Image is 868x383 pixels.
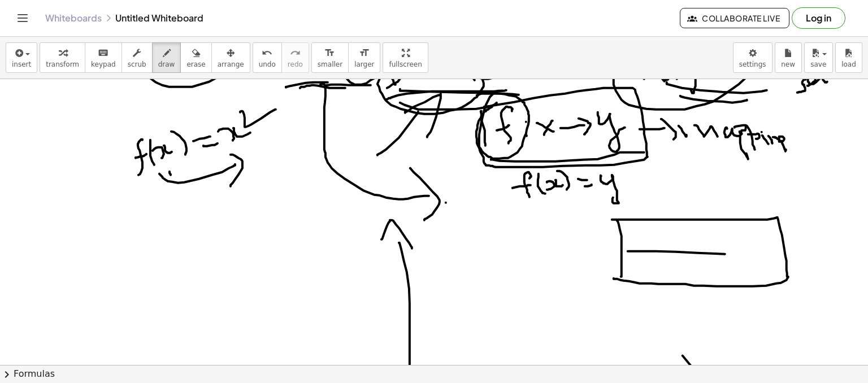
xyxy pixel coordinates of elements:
button: draw [152,42,181,73]
button: insert [6,42,37,73]
button: undoundo [253,42,282,73]
span: larger [354,60,374,68]
i: format_size [359,46,370,60]
button: settings [733,42,772,73]
span: fullscreen [389,60,422,68]
span: new [781,60,795,68]
span: smaller [318,60,342,68]
span: draw [158,60,175,68]
button: erase [180,42,211,73]
span: insert [12,60,31,68]
button: Collaborate Live [680,8,789,28]
button: new [775,42,802,73]
button: fullscreen [383,42,428,73]
i: keyboard [98,46,108,60]
span: keypad [91,60,116,68]
span: arrange [218,60,244,68]
span: redo [288,60,303,68]
span: transform [46,60,79,68]
span: Collaborate Live [689,13,780,23]
button: load [835,42,862,73]
button: Log in [792,7,845,29]
span: settings [739,60,766,68]
span: undo [259,60,276,68]
a: Whiteboards [45,12,102,24]
button: keyboardkeypad [85,42,122,73]
button: format_sizesmaller [311,42,349,73]
button: redoredo [281,42,309,73]
button: save [804,42,833,73]
button: arrange [211,42,250,73]
button: transform [40,42,85,73]
i: format_size [324,46,335,60]
span: save [810,60,826,68]
span: erase [186,60,205,68]
span: load [841,60,856,68]
button: Toggle navigation [14,9,32,27]
button: format_sizelarger [348,42,380,73]
i: redo [290,46,301,60]
i: undo [262,46,272,60]
span: scrub [128,60,146,68]
button: scrub [121,42,153,73]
